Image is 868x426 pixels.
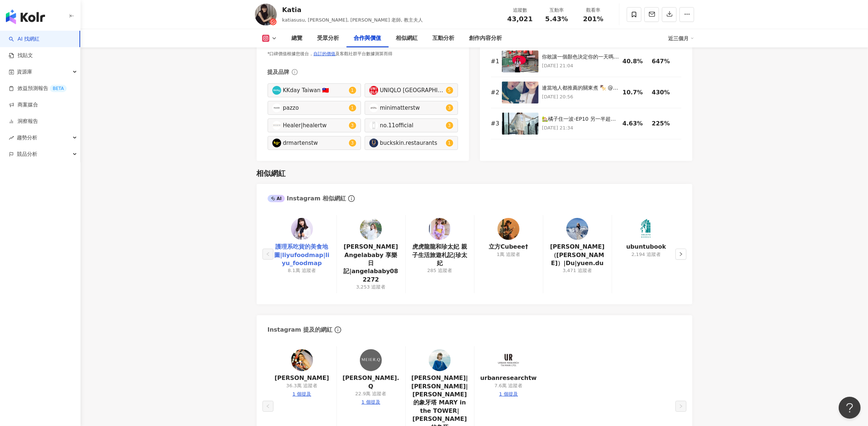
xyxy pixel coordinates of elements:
div: 4.63% [623,120,648,128]
div: 2,194 追蹤者 [632,251,661,258]
img: KOL Avatar [272,139,281,147]
div: Katia [282,5,423,14]
div: 創作內容分析 [469,34,502,43]
span: rise [9,135,14,140]
div: 285 追蹤者 [427,267,452,274]
sup: 3 [349,122,356,129]
img: KOL Avatar [369,103,378,112]
div: 提及品牌 [268,68,290,76]
a: [PERSON_NAME] [275,374,329,382]
a: 立方Cubeee† [489,243,528,251]
img: 你敢讓一個顏色決定你的一天嗎？ 褲子➤ @minimatterstw 鞋子➤ @drmartenstw 包包➤ @baggu #colorwalk #challenge #redwalk #約會 [502,50,539,72]
button: left [262,249,273,260]
span: 資源庫 [17,64,32,80]
a: KOL Avatar [498,349,519,374]
div: 觀看率 [580,7,607,14]
div: UNIQLO [GEOGRAPHIC_DATA] [380,86,444,94]
a: KOL Avatar [498,218,519,243]
span: 趨勢分析 [17,129,37,146]
span: 3 [351,123,354,128]
img: KOL Avatar [360,218,382,240]
a: [PERSON_NAME] Angelababy 享樂日記|angelababy082272 [343,243,399,284]
div: minimatterstw [380,104,444,112]
div: 1 個提及 [361,399,380,406]
img: KOL Avatar [272,103,281,112]
div: 36.3萬 追蹤者 [286,382,317,389]
div: 8.1萬 追蹤者 [288,267,316,274]
a: KOL Avatar [360,349,382,374]
img: 連當地人都推薦的關東煮 🍢 @hanakujira_ #大阪 #大阪關東煮 #🍢 #花くじら本店 #Hanakujirahonten #花くじら #旅遊 [502,82,539,103]
span: 競品分析 [17,146,37,162]
div: 近三個月 [668,33,694,44]
img: KOL Avatar [429,349,451,371]
div: 3,471 追蹤者 [563,267,592,274]
a: 效益預測報告BETA [9,85,67,92]
img: KOL Avatar [566,218,588,240]
div: 你敢讓一個顏色決定你的一天嗎？ 褲子➤ @minimatterstw 鞋子➤ @drmartenstw 包包➤ @baggu #colorwalk #challenge #redwalk #約會 [542,53,619,61]
a: urbanresearchtw [480,374,537,382]
a: [PERSON_NAME]（[PERSON_NAME]）|Du|yuen.du [549,243,606,267]
a: KOL Avatar [566,218,588,243]
span: 1 [351,88,354,93]
img: KOL Avatar [498,349,519,371]
button: left [262,401,273,412]
span: 3 [448,123,451,128]
a: 找貼文 [9,52,33,59]
div: 總覽 [292,34,303,43]
button: right [675,401,686,412]
a: 商案媒合 [9,101,38,109]
div: 1 個提及 [499,391,518,397]
div: 3,253 追蹤者 [356,284,385,290]
div: KKday Taiwan 🇹🇼 [283,86,347,94]
div: 互動分析 [433,34,455,43]
span: info-circle [347,194,356,203]
img: KOL Avatar [635,218,657,240]
span: katiasusu, [PERSON_NAME], [PERSON_NAME] 老師, 教主夫人 [282,17,423,23]
div: 合作與價值 [354,34,381,43]
img: KOL Avatar [369,86,378,95]
a: KOL Avatar [291,218,313,243]
span: 201% [583,15,604,23]
p: [DATE] 21:04 [542,62,619,70]
div: 1萬 追蹤者 [497,251,520,258]
div: # 3 [491,120,498,128]
span: 3 [448,105,451,110]
iframe: Help Scout Beacon - Open [839,397,861,419]
span: 1 [351,105,354,110]
img: KOL Avatar [272,121,281,130]
div: 22.9萬 追蹤者 [355,391,386,397]
div: *口碑價值根據您後台， 及客觀社群平台數據測算而得 [268,51,458,57]
div: Healer|healertw [283,121,347,129]
img: KOL Avatar [429,218,451,240]
div: 1 個提及 [293,391,311,397]
p: [DATE] 21:34 [542,124,619,132]
sup: 1 [349,87,356,94]
a: KOL Avatar [429,349,451,374]
a: ubuntubook [626,243,666,251]
button: right [675,249,686,260]
img: KOL Avatar [291,349,313,371]
img: KOL Avatar [369,139,378,147]
div: pazzo [283,104,347,112]
div: # 2 [491,88,498,97]
a: searchAI 找網紅 [9,35,40,43]
div: Instagram 提及的網紅 [268,326,333,334]
p: [DATE] 20:56 [542,93,619,101]
span: 43,021 [507,15,533,23]
a: 洞察報告 [9,118,38,125]
div: 互動率 [543,7,571,14]
div: 受眾分析 [317,34,339,43]
div: # 1 [491,57,498,65]
div: 7.6萬 追蹤者 [495,382,523,389]
div: 430% [652,88,678,97]
a: 自訂的價值 [314,51,336,56]
img: 🏡橘子住一波-EP10 另一半超怕小房間 上次住到行李箱打不開記憶深刻 只求我這次找個大一點的房間 這間兩人住空間很可以 重點是還有超大陽台！ （要訂陽台轉角房才有喔） 而且附近機能超方便 完全... [502,113,539,135]
span: 3 [351,140,354,146]
a: [PERSON_NAME].Q [343,374,399,391]
a: 虎虎龍龍和珍太妃 親子生活旅遊札記|珍太妃 [411,243,468,267]
img: KOL Avatar [498,218,519,240]
a: KOL Avatar [360,218,382,243]
div: 相似網紅 [257,168,286,178]
a: KOL Avatar [635,218,657,243]
div: buckskin.restaurants [380,139,444,147]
